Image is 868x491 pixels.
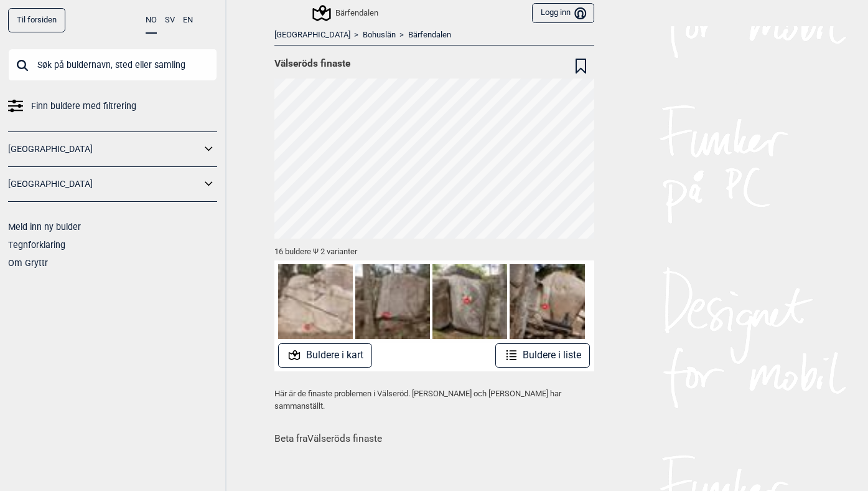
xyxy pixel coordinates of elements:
a: [GEOGRAPHIC_DATA] [274,30,350,41]
button: Buldere i liste [495,343,590,368]
span: Finn buldere med filtrering [31,97,136,115]
button: NO [146,8,157,34]
a: Finn buldere med filtrering [8,97,217,115]
p: Här är de finaste problemen i Välseröd. [PERSON_NAME] och [PERSON_NAME] har sammanställt. [274,388,594,412]
span: Välseröds finaste [274,57,350,70]
img: Tappen [432,264,507,339]
h1: Beta fra Välseröds finaste [274,424,594,446]
a: Tegnforklaring [8,240,65,250]
button: Logg inn [532,3,594,24]
a: [GEOGRAPHIC_DATA] [8,140,201,158]
a: Til forsiden [8,8,65,32]
button: SV [165,8,175,32]
img: Quelle ligne 220508 [278,264,353,339]
a: [GEOGRAPHIC_DATA] [8,175,201,193]
input: Søk på buldernavn, sted eller samling [8,49,217,81]
a: Bohuslän [363,30,396,41]
a: Om Gryttr [8,258,48,268]
img: 1854 220406 [355,264,430,339]
span: > [354,30,358,41]
a: Meld inn ny bulder [8,222,81,232]
a: Bärfendalen [408,30,451,41]
span: > [399,30,404,41]
img: Come around [510,264,584,339]
div: Bärfendalen [314,6,378,21]
div: 16 buldere Ψ 2 varianter [274,239,594,260]
button: EN [183,8,193,32]
button: Buldere i kart [278,343,372,368]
